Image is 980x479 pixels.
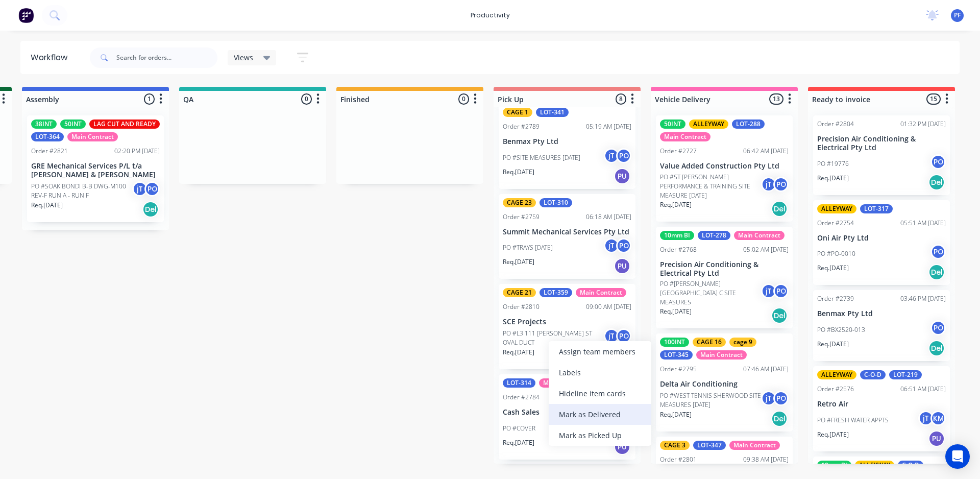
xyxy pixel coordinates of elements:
div: ALLEYWAYLOT-317Order #275405:51 AM [DATE]Oni Air Pty LtdPO #PO-0010POReq.[DATE]Del [813,200,950,285]
div: ALLEYWAY [817,204,856,213]
p: Req. [DATE] [817,430,849,439]
p: Req. [DATE] [817,264,849,273]
div: C-O-D [898,461,923,470]
p: Summit Mechanical Services Pty Ltd [503,228,631,236]
div: PO [616,148,631,163]
div: PU [928,430,945,447]
div: Open Intercom Messenger [945,444,970,469]
div: Main Contract [660,132,710,141]
div: Del [771,201,788,217]
p: PO #TRAYS [DATE] [503,243,553,252]
div: PO [930,244,946,259]
div: 02:20 PM [DATE] [114,147,160,156]
div: LOT-345 [660,350,693,360]
div: Order #2810 [503,302,540,312]
p: SCE Projects [503,318,631,326]
p: PO #COVER [503,424,535,433]
div: Order #2801 [660,455,697,464]
div: PO [773,391,789,406]
div: LOT-310 [540,198,572,207]
div: CAGE 1LOT-341Order #278905:19 AM [DATE]Benmax Pty LtdPO #SITE MEASURES [DATE]jTPOReq.[DATE]PU [499,104,635,189]
p: Retro Air [817,400,946,409]
div: LOT-359 [540,288,572,297]
div: C-O-D [860,370,886,379]
div: PU [614,168,630,184]
div: LOT-341 [536,108,569,117]
div: Order #2789 [503,122,540,131]
p: Req. [DATE] [31,201,63,210]
div: LOT-347 [693,441,726,450]
div: Mark as Delivered [549,404,651,425]
div: cage 9 [729,338,756,347]
p: Delta Air Conditioning [660,380,789,389]
div: Order #2804 [817,119,854,129]
div: PO [144,181,160,197]
div: Hide line item cards [549,383,651,404]
div: KM [930,411,946,426]
p: Benmax Pty Ltd [503,137,631,146]
p: Req. [DATE] [817,174,849,183]
div: Del [771,411,788,427]
div: LOT-219 [889,370,922,379]
div: Order #2768 [660,245,697,254]
div: jT [604,148,619,163]
div: Del [928,264,945,280]
p: Req. [DATE] [503,348,534,357]
div: Order #2759 [503,212,540,222]
p: Benmax Pty Ltd [817,309,946,318]
p: Req. [DATE] [503,167,534,177]
div: ALLEYWAY [817,370,856,379]
div: CAGE 1 [503,108,532,117]
p: PO #SOAK BONDI B-B DWG-M100 REV-F RUN A - RUN F [31,182,132,200]
div: LAG CUT AND READY [89,119,160,129]
div: Order #273903:46 PM [DATE]Benmax Pty LtdPO #BX2520-013POReq.[DATE]Del [813,290,950,361]
div: Order #2784 [503,393,540,402]
div: 05:02 AM [DATE] [743,245,789,254]
p: PO #PO-0010 [817,249,855,258]
p: PO #[PERSON_NAME][GEOGRAPHIC_DATA] C SITE MEASURES [660,279,761,307]
div: 50INT [660,119,685,129]
div: 38INT50INTLAG CUT AND READYLOT-364Main ContractOrder #282102:20 PM [DATE]GRE Mechanical Services ... [27,115,164,222]
div: 09:38 AM [DATE] [743,455,789,464]
div: LOT-278 [698,231,730,240]
div: Del [142,201,159,218]
div: Del [771,307,788,324]
div: 100INTCAGE 16cage 9LOT-345Main ContractOrder #279507:46 AM [DATE]Delta Air ConditioningPO #WEST T... [656,333,793,432]
div: CAGE 16 [693,338,726,347]
div: PO [616,238,631,253]
div: Labels [549,362,651,383]
p: Req. [DATE] [660,410,692,419]
div: Main Contract [734,231,785,240]
div: Order #2739 [817,294,854,303]
div: 03:46 PM [DATE] [900,294,946,303]
div: 05:19 AM [DATE] [586,122,631,131]
div: Order #280401:32 PM [DATE]Precision Air Conditioning & Electrical Pty LtdPO #19776POReq.[DATE]Del [813,115,950,195]
div: 09:00 AM [DATE] [586,302,631,312]
div: CAGE 23 [503,198,536,207]
div: PU [614,439,630,455]
div: 07:46 AM [DATE] [743,365,789,374]
div: 06:42 AM [DATE] [743,147,789,156]
div: LOT-288 [732,119,765,129]
div: PO [616,328,631,344]
div: 10mm BI [817,461,851,470]
div: productivity [465,8,515,23]
div: LOT-317 [860,204,893,213]
div: Main Contract [67,132,118,141]
p: Oni Air Pty Ltd [817,234,946,243]
div: Order #2754 [817,219,854,228]
div: jT [761,283,776,299]
p: Cash Sales [503,408,631,417]
div: CAGE 3 [660,441,690,450]
input: Search for orders... [116,47,217,68]
p: Precision Air Conditioning & Electrical Pty Ltd [817,135,946,152]
div: PU [614,258,630,274]
div: jT [604,328,619,344]
div: 01:32 PM [DATE] [900,119,946,129]
div: PO [773,177,789,192]
p: PO #L3 111 [PERSON_NAME] ST OVAL DUCT [503,329,604,347]
div: jT [761,391,776,406]
div: Del [928,174,945,190]
div: 100INT [660,338,689,347]
div: 10mm BI [660,231,694,240]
